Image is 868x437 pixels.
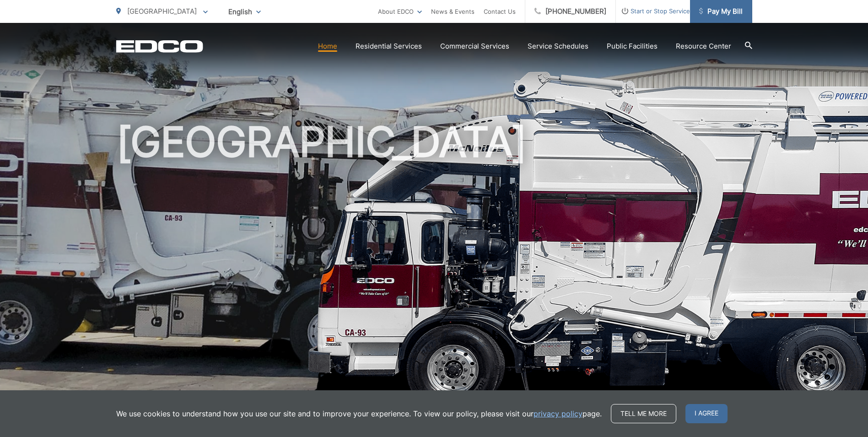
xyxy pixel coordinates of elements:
[607,41,658,52] a: Public Facilities
[127,7,197,16] span: [GEOGRAPHIC_DATA]
[378,6,422,17] a: About EDCO
[431,6,474,17] a: News & Events
[484,6,516,17] a: Contact Us
[221,4,268,20] span: English
[116,119,752,409] h1: [GEOGRAPHIC_DATA]
[699,6,743,17] span: Pay My Bill
[528,41,588,52] a: Service Schedules
[676,41,731,52] a: Resource Center
[356,41,422,52] a: Residential Services
[534,408,582,419] a: privacy policy
[611,404,676,423] a: Tell me more
[685,404,728,423] span: I agree
[116,40,203,53] a: EDCD logo. Return to the homepage.
[318,41,337,52] a: Home
[440,41,509,52] a: Commercial Services
[116,408,602,419] p: We use cookies to understand how you use our site and to improve your experience. To view our pol...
